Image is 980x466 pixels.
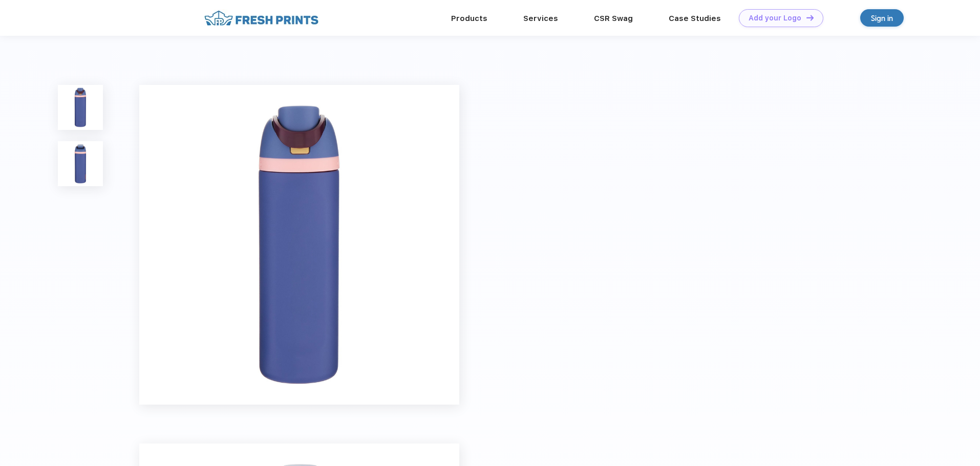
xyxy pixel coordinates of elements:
img: func=resize&h=100 [58,141,103,186]
div: Sign in [871,12,893,24]
img: fo%20logo%202.webp [201,9,322,27]
img: DT [806,15,814,20]
a: Products [451,14,487,23]
a: Sign in [860,9,904,27]
img: func=resize&h=640 [139,85,459,405]
div: Add your Logo [749,14,801,23]
img: func=resize&h=100 [58,85,103,130]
